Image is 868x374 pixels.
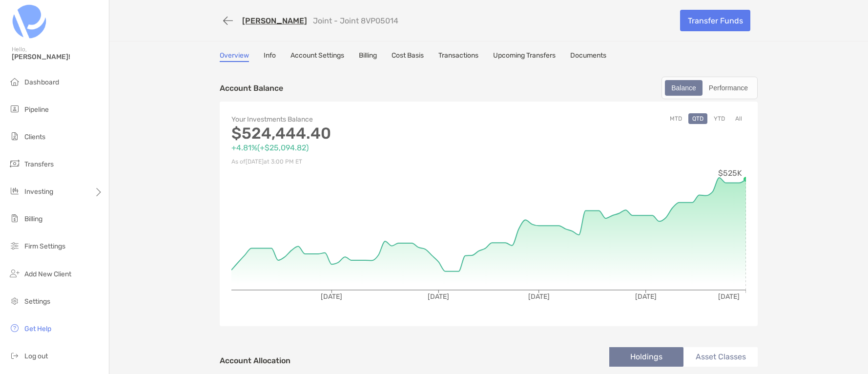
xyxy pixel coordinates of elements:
span: Billing [24,215,42,223]
img: logout icon [9,350,21,361]
p: Your Investments Balance [231,113,489,125]
a: Transfer Funds [680,10,750,31]
h4: Account Allocation [220,356,290,365]
span: Settings [24,297,50,306]
tspan: [DATE] [321,292,342,301]
a: Cost Basis [392,51,424,62]
li: Asset Classes [683,347,758,367]
p: As of [DATE] at 3:00 PM ET [231,156,489,168]
a: [PERSON_NAME] [242,16,307,25]
span: Add New Client [24,270,71,278]
img: clients icon [9,130,21,142]
button: QTD [688,113,707,124]
img: dashboard icon [9,76,21,87]
tspan: [DATE] [718,292,740,301]
p: Account Balance [220,82,283,94]
button: MTD [666,113,686,124]
a: Info [264,51,276,62]
span: Log out [24,352,48,360]
div: segmented control [661,77,758,99]
a: Overview [220,51,249,62]
span: Investing [24,187,53,196]
tspan: [DATE] [428,292,449,301]
a: Billing [359,51,377,62]
p: Joint - Joint 8VP05014 [313,16,398,25]
p: $524,444.40 [231,127,489,140]
span: Pipeline [24,105,49,114]
a: Transactions [438,51,478,62]
li: Holdings [609,347,683,367]
a: Upcoming Transfers [493,51,556,62]
span: Get Help [24,325,51,333]
span: Transfers [24,160,54,168]
div: Balance [666,81,702,95]
img: get-help icon [9,322,21,334]
img: transfers icon [9,158,21,169]
tspan: $525K [718,168,742,178]
img: pipeline icon [9,103,21,115]
tspan: [DATE] [635,292,657,301]
a: Account Settings [290,51,344,62]
a: Documents [570,51,606,62]
span: Dashboard [24,78,59,86]
tspan: [DATE] [528,292,550,301]
img: add_new_client icon [9,268,21,279]
span: Clients [24,133,45,141]
span: Firm Settings [24,242,65,250]
p: +4.81% ( +$25,094.82 ) [231,142,489,154]
img: billing icon [9,212,21,224]
span: [PERSON_NAME]! [12,53,103,61]
div: Performance [703,81,753,95]
img: firm-settings icon [9,240,21,251]
img: settings icon [9,295,21,307]
button: All [731,113,746,124]
img: investing icon [9,185,21,197]
button: YTD [710,113,729,124]
img: Zoe Logo [12,4,47,39]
